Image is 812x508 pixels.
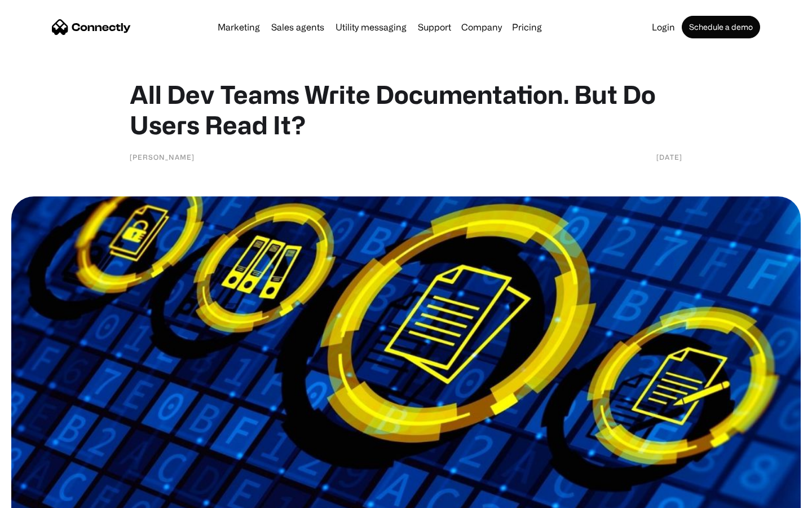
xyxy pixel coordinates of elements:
[11,488,68,504] aside: Language selected: English
[413,23,456,32] a: Support
[682,16,760,38] a: Schedule a demo
[461,19,502,35] div: Company
[130,151,195,163] div: [PERSON_NAME]
[130,79,682,140] h1: All Dev Teams Write Documentation. But Do Users Read It?
[507,23,546,32] a: Pricing
[647,23,679,32] a: Login
[656,151,682,163] div: [DATE]
[267,23,329,32] a: Sales agents
[213,23,264,32] a: Marketing
[331,23,411,32] a: Utility messaging
[23,488,68,504] ul: Language list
